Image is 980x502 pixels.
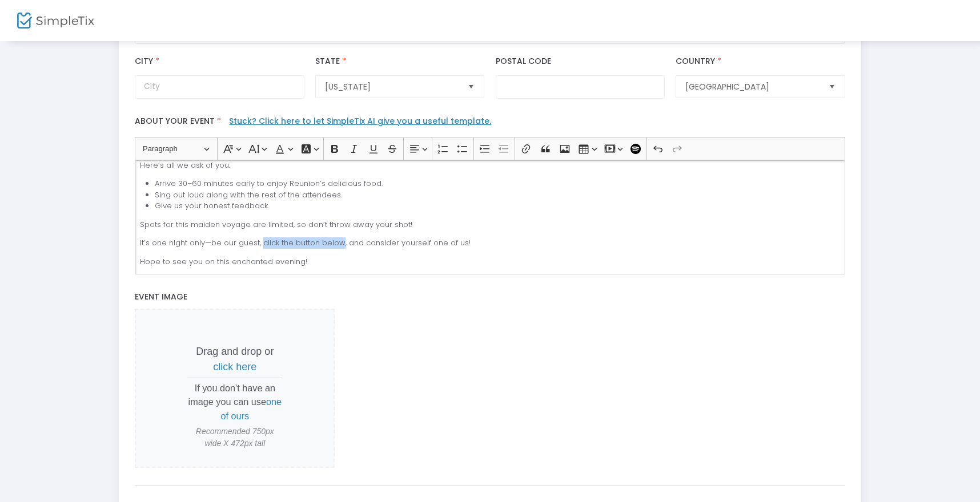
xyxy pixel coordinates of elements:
div: Rich Text Editor, main [135,160,845,274]
p: It’s one night only—be our guest, click the button below, and consider yourself one of us! [140,237,840,249]
li: Arrive 30–60 minutes early to enjoy Reunion’s delicious food. [155,178,840,189]
label: About your event [130,110,851,137]
label: Postal Code [496,55,551,67]
span: [GEOGRAPHIC_DATA] [685,81,819,92]
label: City [135,55,162,67]
span: Event Image [135,291,187,302]
p: Hope to see you on this enchanted evening! [140,256,840,268]
button: Select [824,76,840,98]
li: Sing out loud along with the rest of the attendees. [155,189,840,201]
button: Paragraph [138,140,215,157]
span: Recommended 750px wide X 472px tall [187,426,282,450]
span: [US_STATE] [325,81,459,92]
p: Drag and drop or [187,344,282,375]
span: click here [213,361,256,373]
span: Paragraph [143,142,202,156]
label: State [315,55,348,67]
span: one of ours [221,396,282,420]
label: Country [676,55,724,67]
li: Give us your honest feedback. [155,200,840,212]
a: Stuck? Click here to let SimpleTix AI give you a useful template. [229,115,491,127]
button: Select [463,76,479,98]
p: If you don't have an image you can use [187,381,282,423]
div: Editor toolbar [135,137,845,160]
p: Spots for this maiden voyage are limited, so don’t throw away your shot! [140,219,840,230]
input: City [135,75,304,99]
